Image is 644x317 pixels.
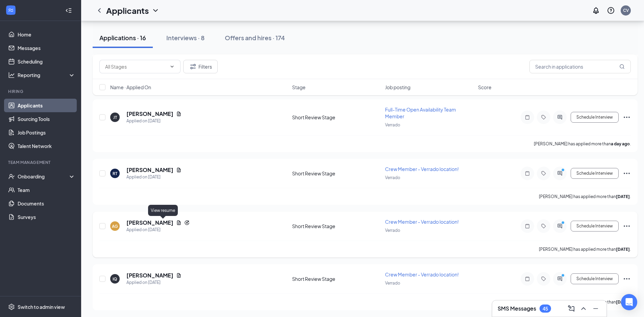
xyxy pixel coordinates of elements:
span: Verrado [385,175,400,180]
div: Short Review Stage [292,275,381,282]
div: Offers and hires · 174 [225,33,285,42]
a: Team [18,183,75,197]
a: Job Postings [18,126,75,139]
svg: QuestionInfo [607,6,615,15]
span: Verrado [385,281,400,286]
svg: UserCheck [8,173,15,180]
div: Reporting [18,72,76,78]
svg: PrimaryDot [560,273,568,279]
b: [DATE] [616,247,630,252]
div: Applied on [DATE] [126,174,182,180]
svg: ChevronDown [169,64,175,69]
p: [PERSON_NAME] has applied more than . [534,141,631,147]
div: Short Review Stage [292,114,381,121]
svg: Filter [189,63,197,71]
div: IQ [113,276,117,282]
svg: Ellipses [623,169,631,177]
a: Messages [18,41,75,55]
a: Surveys [18,210,75,224]
svg: Note [523,171,531,176]
div: JT [113,115,117,120]
svg: Notifications [592,6,600,15]
div: CV [623,7,629,13]
button: Filter Filters [183,60,218,73]
svg: PrimaryDot [560,221,568,226]
p: [PERSON_NAME] has applied more than . [539,299,631,305]
svg: Settings [8,303,15,310]
span: Verrado [385,122,400,127]
span: Crew Member - Verrado location! [385,166,459,172]
h5: [PERSON_NAME] [126,166,173,174]
h5: [PERSON_NAME] [126,219,173,226]
svg: ActiveChat [556,171,564,176]
a: Scheduling [18,55,75,68]
a: Talent Network [18,139,75,153]
svg: Document [176,167,182,173]
button: Schedule Interview [571,221,619,231]
svg: Minimize [592,304,600,313]
h3: SMS Messages [498,305,536,312]
svg: Ellipses [623,222,631,230]
h5: [PERSON_NAME] [126,272,173,279]
div: Short Review Stage [292,170,381,177]
input: Search in applications [529,60,631,73]
svg: Tag [540,115,548,120]
button: Schedule Interview [571,168,619,179]
a: Home [18,28,75,41]
button: Schedule Interview [571,112,619,123]
span: Crew Member - Verrado location! [385,219,459,225]
svg: Note [523,115,531,120]
svg: WorkstreamLogo [7,7,14,14]
svg: PrimaryDot [560,168,568,173]
svg: Note [523,223,531,229]
span: Crew Member - Verrado location! [385,271,459,277]
button: Minimize [590,303,601,314]
svg: Ellipses [623,275,631,283]
svg: Tag [540,171,548,176]
svg: ChevronDown [151,6,160,15]
div: 45 [543,306,548,312]
div: Applications · 16 [99,33,146,42]
button: ChevronUp [578,303,589,314]
b: [DATE] [616,194,630,199]
button: ComposeMessage [566,303,577,314]
div: Onboarding [18,173,70,180]
span: Name · Applied On [110,84,151,91]
svg: Note [523,276,531,282]
a: Applicants [18,99,75,112]
svg: Document [176,220,182,225]
span: Stage [292,84,306,91]
input: All Stages [105,63,167,70]
svg: ChevronLeft [95,6,103,15]
div: Interviews · 8 [166,33,205,42]
svg: ActiveChat [556,223,564,229]
h5: [PERSON_NAME] [126,110,173,118]
b: a day ago [611,141,630,146]
div: Applied on [DATE] [126,118,182,124]
div: Team Management [8,160,74,165]
svg: Tag [540,223,548,229]
div: Open Intercom Messenger [621,294,637,310]
div: AG [112,223,118,229]
b: [DATE] [616,299,630,304]
span: Full-Time Open Availability Team Member [385,106,456,119]
svg: Reapply [184,220,190,225]
div: Applied on [DATE] [126,279,182,286]
svg: ActiveChat [556,276,564,282]
svg: ChevronUp [579,304,588,313]
div: Switch to admin view [18,303,65,310]
svg: MagnifyingGlass [619,64,625,69]
div: RT [113,171,117,176]
svg: Ellipses [623,113,631,121]
svg: Tag [540,276,548,282]
svg: ActiveChat [556,115,564,120]
svg: ComposeMessage [567,304,575,313]
button: Schedule Interview [571,273,619,284]
svg: Document [176,111,182,117]
span: Job posting [385,84,410,91]
h1: Applicants [106,5,149,16]
svg: Collapse [65,7,72,14]
span: Score [478,84,492,91]
span: Verrado [385,228,400,233]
